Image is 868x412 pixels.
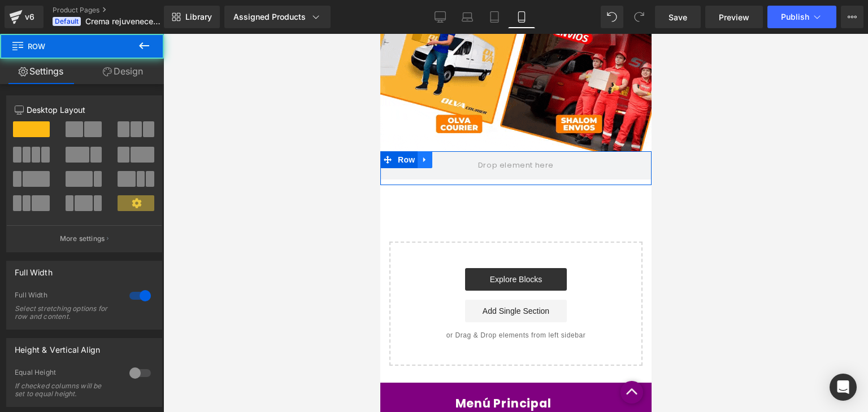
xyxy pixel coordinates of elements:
[719,11,749,23] span: Preview
[830,374,857,401] div: Open Intercom Messenger
[508,6,535,28] a: Mobile
[23,10,37,24] div: v6
[427,6,454,28] a: Desktop
[75,362,197,377] h2: Menú Principal
[85,266,186,288] a: Add Single Section
[15,368,118,380] div: Equal Height
[15,104,154,116] p: Desktop Layout
[82,59,164,84] a: Design
[781,12,809,21] span: Publish
[53,6,183,15] a: Product Pages
[11,34,124,59] span: Row
[841,6,863,28] button: More
[185,12,212,22] span: Library
[767,6,836,28] button: Publish
[15,305,116,321] div: Select stretching options for row and content.
[53,17,81,26] span: Default
[601,6,623,28] button: Undo
[85,234,186,257] a: Explore Blocks
[37,117,52,134] a: Expand / Collapse
[628,6,650,28] button: Redo
[60,234,105,244] p: More settings
[705,6,763,28] a: Preview
[15,382,116,398] div: If checked columns will be set to equal height.
[5,6,44,28] a: v6
[669,11,687,23] span: Save
[15,261,53,277] div: Full Width
[7,225,162,252] button: More settings
[85,17,161,26] span: Crema rejuvenecedora - Horse Elixir
[164,6,220,28] a: New Library
[27,297,244,305] p: or Drag & Drop elements from left sidebar
[15,291,118,303] div: Full Width
[15,339,100,354] div: Height & Vertical Align
[481,6,508,28] a: Tablet
[233,11,322,23] div: Assigned Products
[454,6,481,28] a: Laptop
[15,117,37,134] span: Row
